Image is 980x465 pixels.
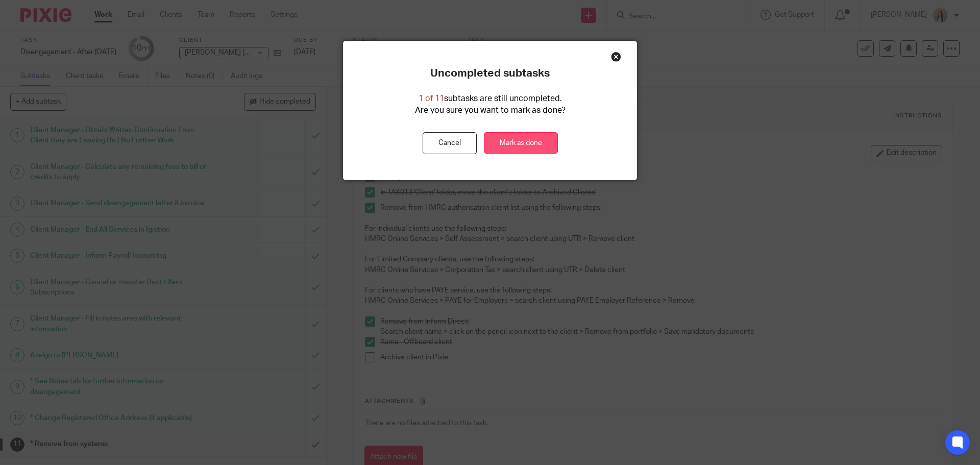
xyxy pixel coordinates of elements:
[419,94,444,103] span: 1 of 11
[415,105,566,116] p: Are you sure you want to mark as done?
[430,67,550,80] p: Uncompleted subtasks
[423,132,477,154] button: Cancel
[611,52,621,62] div: Close this dialog window
[419,93,562,105] p: subtasks are still uncompleted.
[484,132,558,154] a: Mark as done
